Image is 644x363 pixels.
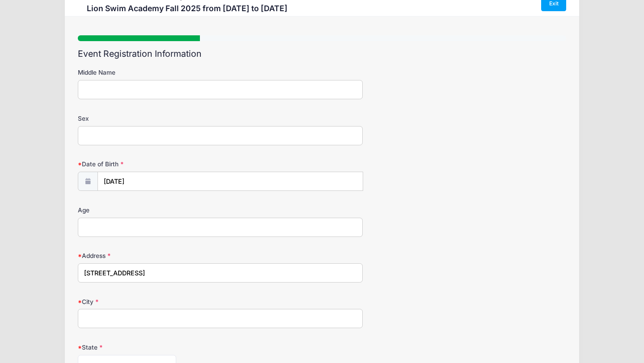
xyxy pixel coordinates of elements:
[78,49,566,59] h2: Event Registration Information
[87,4,288,13] h3: Lion Swim Academy Fall 2025 from [DATE] to [DATE]
[97,172,363,191] input: mm/dd/yyyy
[78,114,241,123] label: Sex
[78,297,241,306] label: City
[78,343,241,352] label: State
[78,206,241,215] label: Age
[78,251,241,260] label: Address
[78,160,241,169] label: Date of Birth
[78,68,241,77] label: Middle Name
